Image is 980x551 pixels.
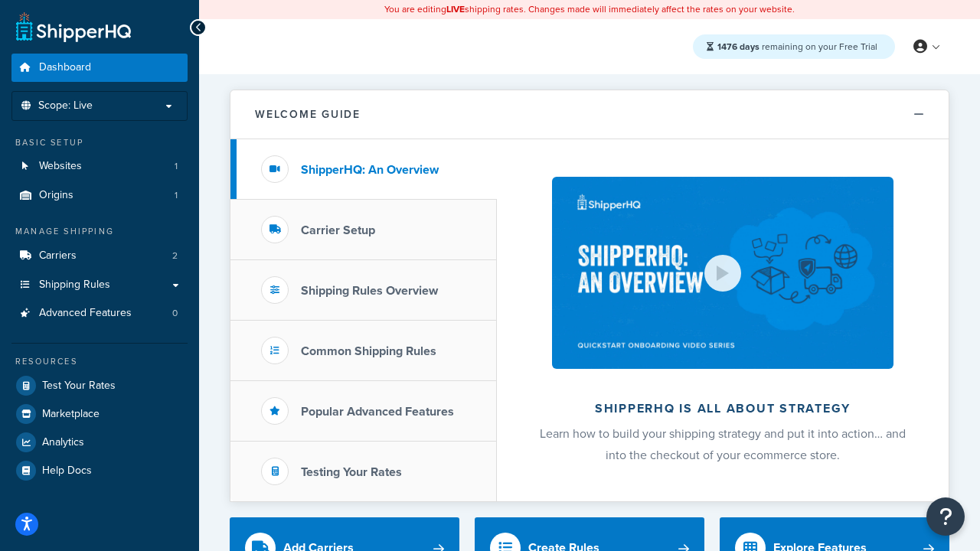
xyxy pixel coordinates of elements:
[926,497,965,536] button: Open Resource Center
[301,465,402,479] h3: Testing Your Rates
[172,307,178,320] span: 0
[11,242,188,270] a: Carriers2
[175,160,178,173] span: 1
[39,61,91,74] span: Dashboard
[39,249,77,262] span: Carriers
[717,40,759,54] strong: 1476 days
[301,163,439,177] h3: ShipperHQ: An Overview
[11,457,188,484] a: Help Docs
[11,299,188,328] li: Advanced Features
[230,90,949,139] button: Welcome Guide
[39,160,82,173] span: Websites
[446,2,465,16] b: LIVE
[11,271,188,299] a: Shipping Rules
[39,189,73,202] span: Origins
[540,425,906,464] span: Learn how to build your shipping strategy and put it into action… and into the checkout of your e...
[11,372,188,399] a: Test Your Rates
[42,380,116,393] span: Test Your Rates
[172,249,178,262] span: 2
[11,225,188,238] div: Manage Shipping
[11,54,188,82] a: Dashboard
[552,177,893,369] img: ShipperHQ is all about strategy
[301,284,438,298] h3: Shipping Rules Overview
[11,400,188,428] a: Marketplace
[301,405,454,419] h3: Popular Advanced Features
[11,152,188,181] li: Websites
[301,344,436,358] h3: Common Shipping Rules
[11,299,188,328] a: Advanced Features0
[11,242,188,270] li: Carriers
[42,408,100,421] span: Marketplace
[11,181,188,210] li: Origins
[11,152,188,181] a: Websites1
[38,99,93,112] span: Scope: Live
[11,136,188,149] div: Basic Setup
[39,307,132,320] span: Advanced Features
[11,355,188,368] div: Resources
[175,189,178,202] span: 1
[39,279,110,292] span: Shipping Rules
[537,402,908,416] h2: ShipperHQ is all about strategy
[301,223,375,237] h3: Carrier Setup
[11,181,188,210] a: Origins1
[42,465,92,478] span: Help Docs
[11,429,188,456] a: Analytics
[42,436,84,449] span: Analytics
[717,40,877,54] span: remaining on your Free Trial
[255,109,361,120] h2: Welcome Guide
